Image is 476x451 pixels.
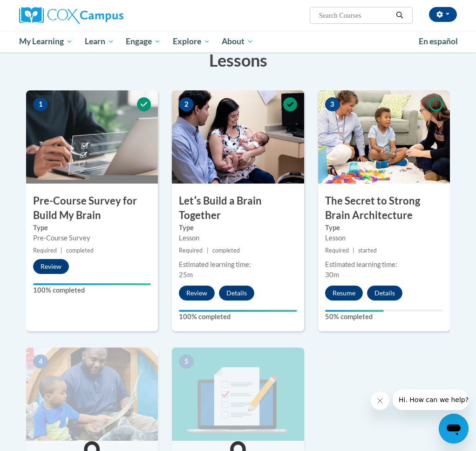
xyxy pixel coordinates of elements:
[61,247,62,254] span: |
[19,36,73,47] span: My Learning
[26,194,158,223] h3: Pre-Course Survey for Build My Brain
[318,10,393,21] input: Search Courses
[173,36,210,47] span: Explore
[33,97,48,111] span: 1
[85,36,114,47] span: Learn
[179,312,297,322] label: 100% completed
[179,355,194,369] span: 5
[429,7,457,22] button: Account Settings
[33,233,151,243] div: Pre-Course Survey
[26,90,158,184] img: Course Image
[358,247,377,254] span: started
[212,247,240,254] span: completed
[325,223,443,233] label: Type
[419,36,458,46] span: En español
[207,247,209,254] span: |
[66,247,94,254] span: completed
[325,260,443,270] div: Estimated learning time:
[172,90,304,184] img: Course Image
[353,247,354,254] span: |
[33,355,48,369] span: 4
[179,223,297,233] label: Type
[179,247,203,254] span: Required
[167,31,216,52] a: Explore
[325,97,340,111] span: 3
[33,283,151,285] div: Your progress
[179,97,194,111] span: 2
[179,310,297,312] div: Your progress
[413,32,464,51] a: En español
[325,271,339,279] span: 30m
[33,247,57,254] span: Required
[367,286,402,301] button: Details
[219,286,254,301] button: Details
[393,10,407,21] button: Search
[179,233,297,243] div: Lesson
[222,36,253,47] span: About
[12,31,464,52] div: Main menu
[26,48,450,72] h3: Lessons
[325,286,363,301] button: Resume
[172,348,304,441] img: Course Image
[179,260,297,270] div: Estimated learning time:
[179,271,193,279] span: 25m
[325,247,349,254] span: Required
[120,31,167,52] a: Engage
[439,414,469,444] iframe: Button to launch messaging window
[318,90,450,184] img: Course Image
[19,7,123,24] img: Cox Campus
[216,31,260,52] a: About
[172,194,304,223] h3: Letʹs Build a Brain Together
[33,259,69,274] button: Review
[318,194,450,223] h3: The Secret to Strong Brain Architecture
[33,223,151,233] label: Type
[13,31,79,52] a: My Learning
[393,389,469,410] iframe: Message from company
[79,31,120,52] a: Learn
[325,310,384,312] div: Your progress
[325,312,443,322] label: 50% completed
[19,7,156,24] a: Cox Campus
[325,233,443,243] div: Lesson
[371,391,389,410] iframe: Close message
[126,36,161,47] span: Engage
[26,348,158,441] img: Course Image
[179,286,215,301] button: Review
[33,285,151,295] label: 100% completed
